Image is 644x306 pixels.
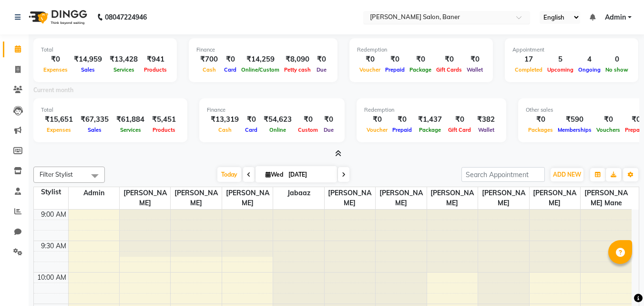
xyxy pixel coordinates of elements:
div: ₹0 [357,54,383,65]
span: ADD NEW [553,171,581,178]
span: [PERSON_NAME] [530,187,580,209]
span: Package [407,66,434,73]
span: Filter Stylist [40,170,73,178]
span: [PERSON_NAME] [478,187,529,209]
div: ₹0 [526,114,555,125]
span: Sales [79,66,97,73]
div: ₹14,959 [70,54,106,65]
span: [PERSON_NAME] [120,187,170,209]
span: Products [150,127,178,133]
span: Voucher [364,127,390,133]
span: Prepaid [383,66,407,73]
span: Due [314,66,329,73]
span: Online/Custom [239,66,282,73]
div: ₹14,259 [239,54,282,65]
span: [PERSON_NAME] [376,187,426,209]
div: ₹1,437 [414,114,446,125]
div: ₹13,319 [207,114,243,125]
span: Petty cash [282,66,313,73]
div: ₹0 [383,54,407,65]
div: ₹590 [555,114,594,125]
span: Vouchers [594,127,623,133]
div: ₹0 [313,54,330,65]
div: ₹0 [364,114,390,125]
div: ₹941 [142,54,169,65]
div: ₹0 [464,54,485,65]
span: Upcoming [545,66,576,73]
span: Card [222,66,239,73]
div: ₹15,651 [41,114,77,125]
span: [PERSON_NAME] [325,187,375,209]
div: Appointment [512,46,631,54]
span: Prepaid [390,127,414,133]
span: Wallet [476,127,497,133]
span: Today [217,167,241,182]
span: [PERSON_NAME] [171,187,221,209]
span: Wed [263,171,286,178]
label: Current month [33,86,73,95]
div: 9:00 AM [39,210,68,220]
div: ₹0 [243,114,260,125]
span: Packages [526,127,555,133]
div: ₹0 [296,114,320,125]
span: Expenses [44,127,73,133]
span: Online [267,127,288,133]
span: Ongoing [576,66,603,73]
span: [PERSON_NAME] [222,187,273,209]
span: Gift Card [446,127,473,133]
b: 08047224946 [105,4,147,31]
span: Services [111,66,137,73]
span: No show [603,66,631,73]
div: ₹61,884 [112,114,148,125]
div: ₹54,623 [260,114,296,125]
div: ₹5,451 [148,114,180,125]
input: Search Appointment [461,167,545,182]
div: ₹8,090 [282,54,313,65]
div: 9:30 AM [39,241,68,251]
div: Total [41,46,169,54]
span: Expenses [41,66,70,73]
div: ₹0 [594,114,623,125]
span: Sales [85,127,104,133]
div: 0 [603,54,631,65]
span: Cash [200,66,218,73]
span: Admin [605,12,626,22]
div: ₹0 [446,114,473,125]
div: ₹0 [434,54,464,65]
button: ADD NEW [551,168,583,181]
span: Due [321,127,336,133]
div: Redemption [357,46,485,54]
div: 5 [545,54,576,65]
span: Wallet [464,66,485,73]
span: Memberships [555,127,594,133]
span: Products [142,66,169,73]
img: logo [24,4,90,31]
span: Voucher [357,66,383,73]
span: Services [118,127,143,133]
span: [PERSON_NAME] [427,187,478,209]
div: 4 [576,54,603,65]
div: ₹0 [41,54,70,65]
span: [PERSON_NAME] Mane [581,187,632,209]
div: Redemption [364,106,499,114]
div: Finance [207,106,337,114]
div: ₹0 [320,114,337,125]
span: Completed [512,66,545,73]
span: Jabaaz [273,187,324,199]
div: ₹700 [196,54,222,65]
div: 17 [512,54,545,65]
input: 2025-09-03 [286,168,333,182]
div: ₹67,335 [77,114,112,125]
div: ₹0 [390,114,414,125]
div: Total [41,106,180,114]
span: Gift Cards [434,66,464,73]
div: ₹382 [473,114,499,125]
span: Admin [69,187,119,199]
div: ₹13,428 [106,54,142,65]
span: Custom [296,127,320,133]
div: Stylist [34,187,68,197]
span: Cash [216,127,234,133]
div: 10:00 AM [35,273,68,283]
span: Package [417,127,443,133]
div: ₹0 [407,54,434,65]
